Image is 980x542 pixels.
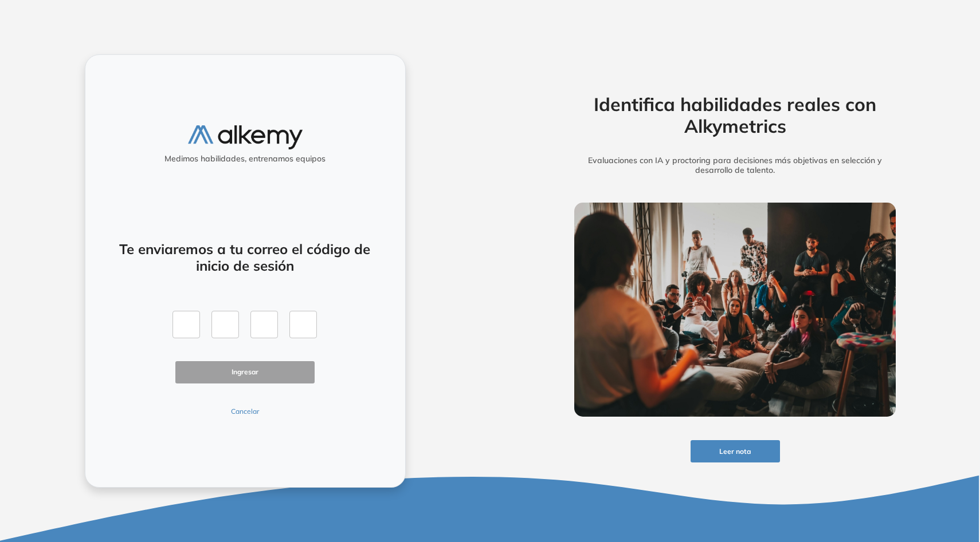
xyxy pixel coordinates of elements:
h5: Medimos habilidades, entrenamos equipos [90,154,401,164]
h2: Identifica habilidades reales con Alkymetrics [556,93,914,137]
h5: Evaluaciones con IA y proctoring para decisiones más objetivas en selección y desarrollo de talento. [556,156,914,175]
button: Leer nota [691,440,780,462]
h4: Te enviaremos a tu correo el código de inicio de sesión [116,241,375,274]
img: logo-alkemy [188,125,303,149]
iframe: Chat Widget [774,409,980,542]
button: Ingresar [175,361,315,383]
img: img-more-info [574,203,896,417]
button: Cancelar [175,406,315,417]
